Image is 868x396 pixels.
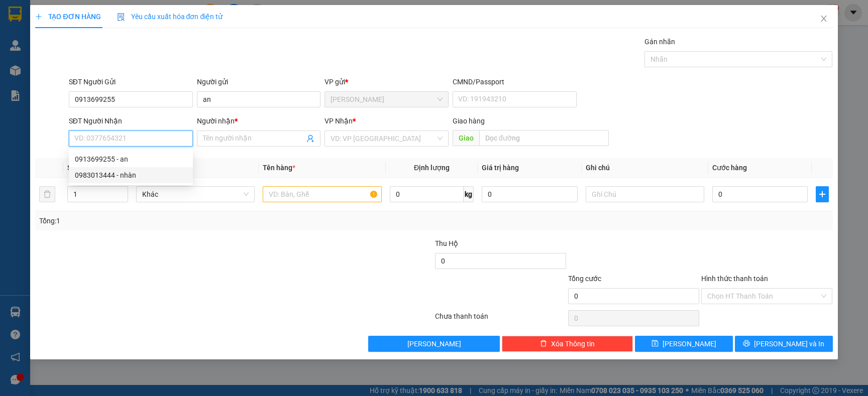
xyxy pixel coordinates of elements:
span: Tổng cước [568,275,601,283]
label: Gán nhãn [644,38,675,46]
div: 0913699255 - an [69,151,193,167]
span: plus [816,190,828,198]
div: SĐT Người Gửi [69,76,193,87]
span: Thu Hộ [435,239,458,247]
button: [PERSON_NAME] [368,336,499,352]
span: [PERSON_NAME] và In [754,338,824,349]
button: Close [810,5,838,33]
img: icon [117,13,125,21]
button: delete [39,186,55,202]
span: SL [67,164,75,172]
span: [PERSON_NAME] [407,338,461,349]
span: printer [743,340,750,348]
span: delete [540,340,547,348]
span: plus [35,13,42,20]
span: close [820,15,828,23]
input: Dọc đường [479,130,608,146]
span: Giá trị hàng [482,164,519,172]
span: Giao hàng [453,117,485,125]
div: SĐT Người Nhận [69,115,193,126]
span: save [652,340,659,348]
div: 0983013444 - nhàn [69,167,193,183]
div: 0983013444 - nhàn [75,170,187,181]
input: Ghi Chú [586,186,704,202]
span: Cước hàng [712,164,747,172]
input: 0 [482,186,577,202]
span: TẠO ĐƠN HÀNG [35,13,100,21]
th: Ghi chú [582,158,708,178]
div: Tổng: 1 [39,215,335,226]
button: printer[PERSON_NAME] và In [735,336,833,352]
span: Giao [453,130,479,146]
span: user-add [306,135,314,143]
div: Chưa thanh toán [434,311,567,328]
label: Hình thức thanh toán [701,275,768,283]
span: Xóa Thông tin [551,338,595,349]
button: save[PERSON_NAME] [635,336,733,352]
span: VP Nhận [324,117,353,125]
div: VP gửi [324,76,449,87]
span: Tên hàng [263,164,295,172]
span: Khác [142,187,249,202]
span: Yêu cầu xuất hóa đơn điện tử [117,13,223,21]
span: Định lượng [414,164,450,172]
div: Người gửi [197,76,321,87]
div: CMND/Passport [453,76,577,87]
input: VD: Bàn, Ghế [263,186,381,202]
div: Người nhận [197,115,321,126]
span: kg [464,186,474,202]
button: deleteXóa Thông tin [502,336,633,352]
div: 0913699255 - an [75,154,187,165]
button: plus [816,186,828,202]
span: Phạm Ngũ Lão [331,92,443,107]
span: [PERSON_NAME] [663,338,716,349]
